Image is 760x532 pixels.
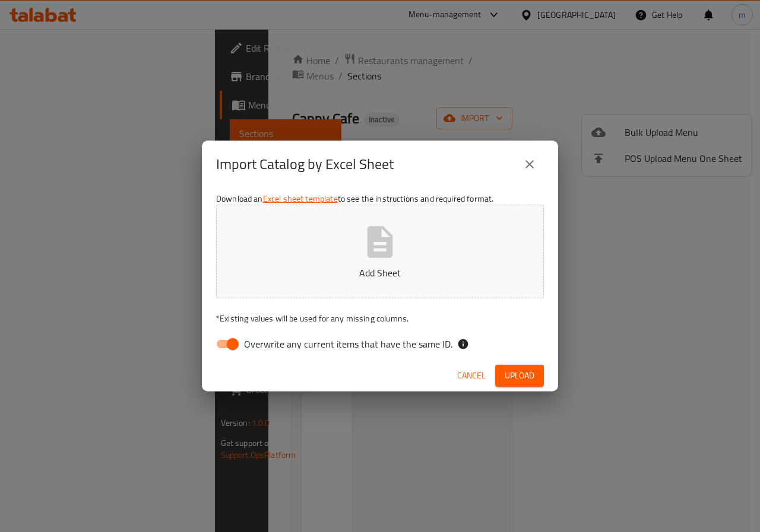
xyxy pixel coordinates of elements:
svg: If the overwrite option isn't selected, then the items that match an existing ID will be ignored ... [457,338,469,350]
h2: Import Catalog by Excel Sheet [216,155,394,174]
p: Add Sheet [235,266,525,280]
span: Overwrite any current items that have the same ID. [244,337,452,351]
p: Existing values will be used for any missing columns. [216,313,544,324]
button: close [515,150,544,179]
span: Cancel [457,368,486,383]
button: Add Sheet [216,205,544,298]
a: Excel sheet template [263,191,338,206]
button: Upload [495,365,544,387]
div: Download an to see the instructions and required format. [202,188,558,360]
span: Upload [505,368,534,383]
button: Cancel [452,365,490,387]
